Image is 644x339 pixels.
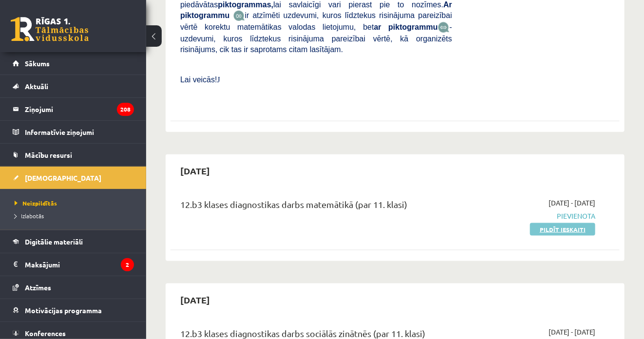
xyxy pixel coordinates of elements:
[13,52,134,75] a: Sākums
[13,276,134,299] a: Atzīmes
[13,121,134,143] a: Informatīvie ziņojumi
[25,253,134,276] legend: Maksājumi
[13,253,134,276] a: Maksājumi2
[549,327,595,337] span: [DATE] - [DATE]
[180,23,452,54] span: - uzdevumi, kuros līdztekus risinājuma pareizībai vērtē, kā organizēts risinājums, cik tas ir sap...
[13,98,134,120] a: Ziņojumi208
[170,159,220,182] h2: [DATE]
[25,82,48,91] span: Aktuāli
[15,211,136,220] a: Izlabotās
[25,98,134,120] legend: Ziņojumi
[13,144,134,166] a: Mācību resursi
[13,75,134,97] a: Aktuāli
[15,212,44,220] span: Izlabotās
[11,17,89,41] a: Rīgas 1. Tālmācības vidusskola
[117,103,134,116] i: 208
[180,75,217,84] span: Lai veicās!
[233,10,245,21] img: JfuEzvunn4EvwAAAAASUVORK5CYII=
[13,167,134,189] a: [DEMOGRAPHIC_DATA]
[13,230,134,253] a: Digitālie materiāli
[121,258,134,271] i: 2
[25,237,83,246] span: Digitālie materiāli
[25,306,102,315] span: Motivācijas programma
[15,199,136,207] a: Neizpildītās
[15,199,57,207] span: Neizpildītās
[374,23,438,31] b: ar piktogrammu
[25,151,72,159] span: Mācību resursi
[25,283,51,292] span: Atzīmes
[180,11,452,31] span: ir atzīmēti uzdevumi, kuros līdztekus risinājuma pareizībai vērtē korektu matemātikas valodas lie...
[530,223,595,236] a: Pildīt ieskaiti
[180,0,452,19] b: Ar piktogrammu
[217,75,220,84] span: J
[218,0,273,9] b: piktogrammas,
[467,211,595,221] span: Pievienota
[549,198,595,208] span: [DATE] - [DATE]
[25,121,134,143] legend: Informatīvie ziņojumi
[25,173,101,182] span: [DEMOGRAPHIC_DATA]
[180,198,452,216] div: 12.b3 klases diagnostikas darbs matemātikā (par 11. klasi)
[25,329,66,338] span: Konferences
[13,299,134,321] a: Motivācijas programma
[438,22,450,33] img: wKvN42sLe3LLwAAAABJRU5ErkJggg==
[170,288,220,311] h2: [DATE]
[25,59,50,68] span: Sākums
